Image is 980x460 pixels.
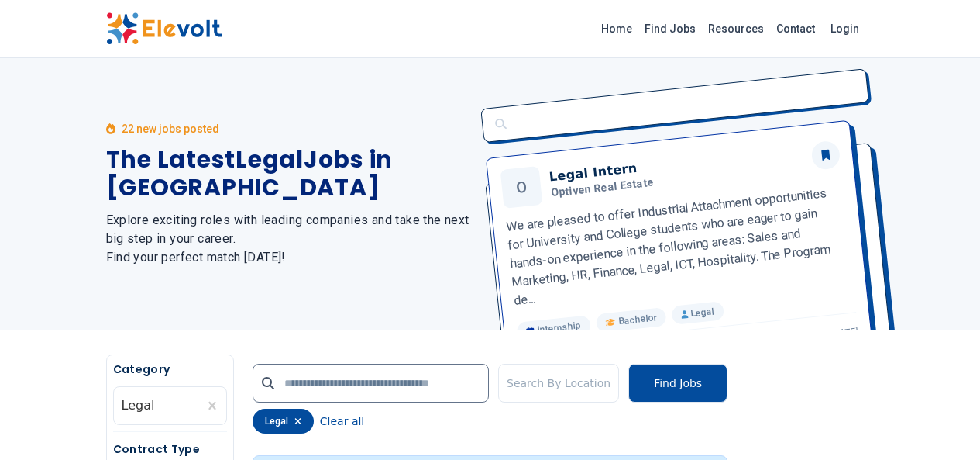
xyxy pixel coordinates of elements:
[113,441,227,457] h5: Contract Type
[106,211,472,267] h2: Explore exciting roles with leading companies and take the next big step in your career. Find you...
[320,409,364,434] button: Clear all
[595,16,638,41] a: Home
[702,16,770,41] a: Resources
[628,364,727,403] button: Find Jobs
[253,409,314,434] div: legal
[821,13,868,44] a: Login
[122,121,219,137] p: 22 new jobs posted
[638,16,702,41] a: Find Jobs
[106,146,472,202] h1: The Latest Legal Jobs in [GEOGRAPHIC_DATA]
[106,12,222,45] img: Elevolt
[113,361,227,377] h5: Category
[770,16,821,41] a: Contact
